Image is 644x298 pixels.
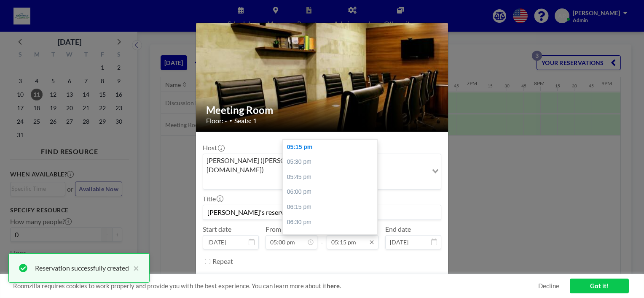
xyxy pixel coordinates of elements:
[321,228,323,247] span: -
[234,116,257,125] span: Seats: 1
[266,225,281,233] label: From
[283,200,381,215] div: 06:15 pm
[203,144,224,152] label: Host
[570,279,629,293] a: Got it!
[283,140,381,155] div: 05:15 pm
[327,282,341,290] a: here.
[204,176,427,187] input: Search for option
[206,104,439,116] h2: Meeting Room
[283,184,381,200] div: 06:00 pm
[283,154,381,170] div: 05:30 pm
[203,205,441,219] input: (No title)
[205,156,426,175] span: [PERSON_NAME] ([PERSON_NAME][EMAIL_ADDRESS][DOMAIN_NAME])
[283,230,381,245] div: 06:45 pm
[229,117,232,124] span: •
[283,170,381,185] div: 05:45 pm
[129,263,139,273] button: close
[385,225,411,233] label: End date
[13,282,538,290] span: Roomzilla requires cookies to work properly and provide you with the best experience. You can lea...
[203,225,231,233] label: Start date
[212,257,233,265] label: Repeat
[283,215,381,230] div: 06:30 pm
[538,282,559,290] a: Decline
[35,263,129,273] div: Reservation successfully created
[203,154,441,189] div: Search for option
[206,116,227,125] span: Floor: -
[203,195,223,203] label: Title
